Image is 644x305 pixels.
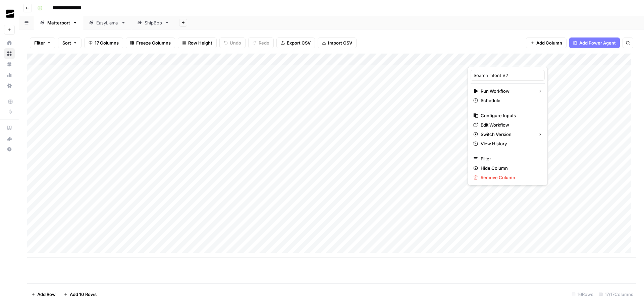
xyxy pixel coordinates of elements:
span: Schedule [481,97,539,104]
a: Home [4,37,15,48]
button: Export CSV [276,37,315,48]
span: Filter [481,155,539,162]
span: Configure Inputs [481,112,539,119]
a: ShipBob [131,16,175,29]
span: View History [481,140,539,147]
button: Row Height [178,37,217,48]
div: 16 Rows [569,289,596,300]
button: Freeze Columns [126,37,175,48]
span: Switch Version [481,131,533,138]
a: Browse [4,48,15,59]
span: Hide Column [481,165,539,171]
button: Workspace: OGM [4,5,15,22]
span: Import CSV [328,40,352,46]
span: Add Power Agent [579,40,616,46]
div: Matterport [47,19,70,26]
button: Add Row [27,289,60,300]
span: Filter [34,40,45,46]
button: Help + Support [4,144,15,155]
button: Redo [248,37,274,48]
button: What's new? [4,133,15,144]
span: Add 10 Rows [70,291,97,298]
button: Filter [30,37,55,48]
span: Undo [230,40,241,46]
span: Run Workflow [481,88,533,94]
span: Freeze Columns [136,40,171,46]
a: EasyLlama [83,16,131,29]
div: 17/17 Columns [596,289,636,300]
button: Sort [58,37,82,48]
button: Add Column [526,37,567,48]
button: Import CSV [318,37,357,48]
span: Sort [62,40,71,46]
button: Undo [219,37,246,48]
a: Your Data [4,59,15,70]
div: EasyLlama [96,19,118,26]
span: Edit Workflow [481,122,539,128]
span: Row Height [188,40,212,46]
button: 17 Columns [84,37,123,48]
a: AirOps Academy [4,123,15,133]
a: Matterport [34,16,83,29]
span: Add Row [37,291,56,298]
div: What's new? [4,134,14,144]
span: Redo [259,40,269,46]
a: Usage [4,70,15,80]
button: Add Power Agent [569,37,620,48]
span: Export CSV [287,40,311,46]
a: Settings [4,80,15,91]
span: Remove Column [481,174,539,181]
span: Add Column [536,40,562,46]
img: OGM Logo [4,8,16,20]
button: Add 10 Rows [60,289,101,300]
div: ShipBob [145,19,162,26]
span: 17 Columns [95,40,119,46]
